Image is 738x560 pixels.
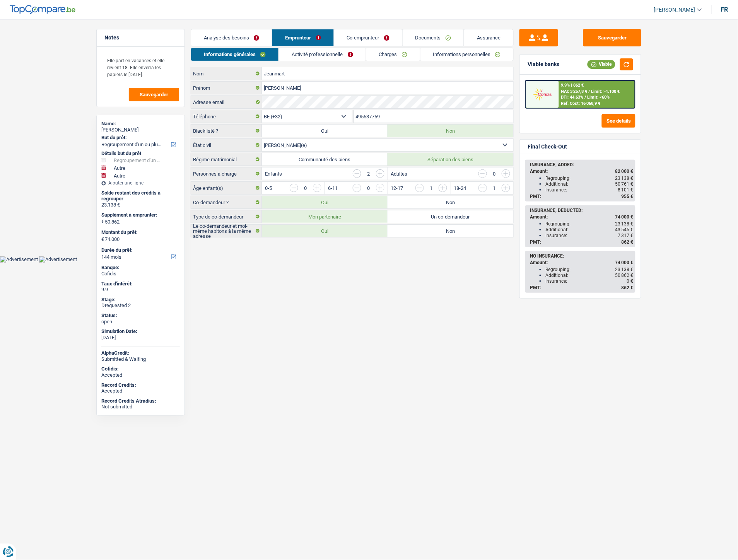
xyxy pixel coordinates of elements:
[302,186,309,191] div: 0
[262,210,388,223] label: Mon partenaire
[583,29,641,46] button: Sauvegarder
[262,153,388,166] label: Communauté des biens
[588,60,615,68] div: Viable
[528,61,559,68] div: Viable banks
[272,29,333,46] a: Emprunteur
[101,328,180,335] div: Simulation Date:
[618,233,633,238] span: 7 317 €
[545,273,633,278] div: Additional:
[39,256,77,263] img: Advertisement
[101,229,178,236] label: Montant du prêt:
[588,95,610,100] span: Limit: <60%
[10,5,75,14] img: TopCompare Logo
[545,181,633,187] div: Additional:
[366,48,420,61] a: Charges
[191,96,262,108] label: Adresse email
[101,388,180,394] div: Accepted
[101,135,178,141] label: But du prêt:
[388,125,513,137] label: Non
[101,212,178,218] label: Supplément à emprunter:
[101,190,180,202] div: Solde restant des crédits à regrouper
[262,196,388,208] label: Oui
[101,302,180,309] div: Drequested 2
[391,171,408,176] label: Adultes
[615,227,633,232] span: 43 545 €
[140,92,168,97] span: Sauvegarder
[365,171,372,176] div: 2
[191,196,262,208] label: Co-demandeur ?
[530,208,633,213] div: INSURANCE, DEDUCTED:
[101,287,180,293] div: 9.9
[101,356,180,362] div: Submitted & Waiting
[530,162,633,167] div: INSURANCE, ADDED:
[191,48,278,61] a: Informations générales
[530,214,633,220] div: Amount:
[101,297,180,303] div: Stage:
[265,186,272,191] label: 0-5
[491,171,498,176] div: 0
[191,225,262,237] label: Le co-demandeur et moi-même habitons à la même adresse
[334,29,402,46] a: Co-emprunteur
[191,210,262,223] label: Type de co-demandeur
[101,265,180,271] div: Banque:
[420,48,514,61] a: Informations personnelles
[262,125,388,137] label: Oui
[265,171,282,176] label: Enfants
[530,194,633,199] div: PMT:
[104,34,177,41] h5: Notes
[627,278,633,284] span: 0 €
[530,169,633,174] div: Amount:
[615,260,633,265] span: 74 000 €
[403,29,464,46] a: Documents
[585,95,586,100] span: /
[191,29,272,46] a: Analyse des besoins
[101,150,180,157] div: Détails but du prêt
[615,169,633,174] span: 82 000 €
[464,29,513,46] a: Assurance
[101,127,180,133] div: [PERSON_NAME]
[262,225,388,237] label: Oui
[191,67,262,80] label: Nom
[101,121,180,127] div: Name:
[545,278,633,284] div: Insurance:
[561,89,588,94] span: NAI: 3 257,8 €
[191,139,262,151] label: État civil
[191,167,262,180] label: Personnes à charge
[101,219,104,225] span: €
[615,176,633,181] span: 23 138 €
[101,319,180,325] div: open
[545,221,633,227] div: Regrouping:
[101,398,180,404] div: Record Credits Atradius:
[654,7,695,13] span: [PERSON_NAME]
[561,101,601,106] div: Ref. Cost: 16 068,9 €
[528,87,557,101] img: Cofidis
[101,366,180,372] div: Cofidis:
[561,95,584,100] span: DTI: 44.63%
[129,88,179,101] button: Sauvegarder
[191,82,262,94] label: Prénom
[191,182,262,194] label: Âge enfant(s)
[101,404,180,410] div: Not submitted
[101,180,180,186] div: Ajouter une ligne
[101,350,180,356] div: AlphaCredit:
[721,6,728,13] div: fr
[615,267,633,272] span: 23 138 €
[101,271,180,277] div: Cofidis
[591,89,620,94] span: Limit: >1.100 €
[101,202,180,208] div: 23.138 €
[528,143,567,150] div: Final Check-Out
[621,239,633,245] span: 862 €
[388,225,513,237] label: Non
[101,281,180,287] div: Taux d'intérêt:
[101,236,104,242] span: €
[621,285,633,290] span: 862 €
[530,253,633,259] div: NO INSURANCE:
[589,89,590,94] span: /
[101,372,180,378] div: Accepted
[388,153,513,166] label: Séparation des biens
[615,214,633,220] span: 74 000 €
[545,233,633,238] div: Insurance:
[618,187,633,193] span: 8 101 €
[101,312,180,319] div: Status:
[561,83,584,88] div: 9.9% | 862 €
